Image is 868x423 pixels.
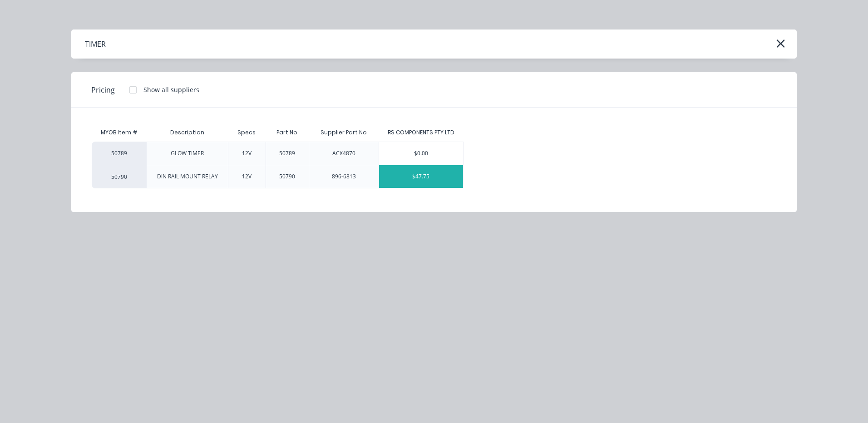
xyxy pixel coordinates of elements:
[313,121,374,144] div: Supplier Part No
[163,121,212,144] div: Description
[269,121,305,144] div: Part No
[242,149,252,157] div: 12V
[279,149,295,157] div: 50789
[92,142,146,165] div: 50789
[379,142,463,165] div: $0.00
[171,149,204,157] div: GLOW TIMER
[85,39,106,49] div: TIMER
[157,172,218,181] div: DIN RAIL MOUNT RELAY
[332,149,355,157] div: ACX4870
[143,85,199,94] div: Show all suppliers
[379,165,463,188] div: $47.75
[92,123,146,142] div: MYOB Item #
[91,84,115,95] span: Pricing
[92,165,146,188] div: 50790
[230,121,263,144] div: Specs
[332,172,356,181] div: 896-6813
[279,172,295,181] div: 50790
[242,172,252,181] div: 12V
[388,128,454,137] div: RS COMPONENTS PTY LTD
